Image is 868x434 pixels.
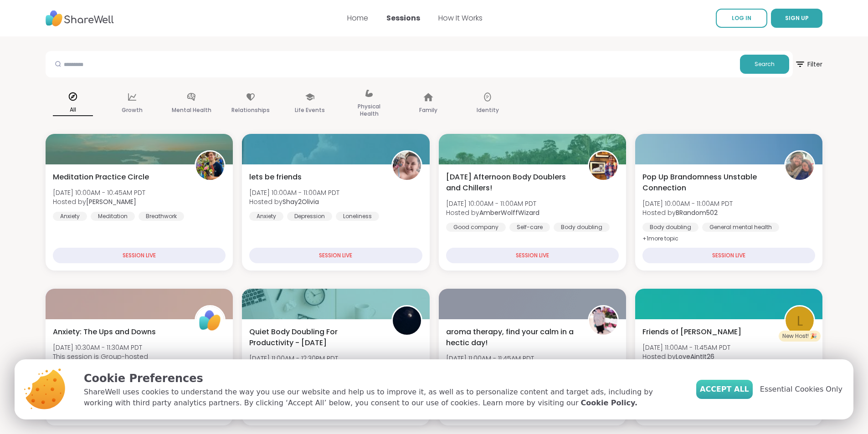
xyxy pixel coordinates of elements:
[438,13,483,23] a: How It Works
[642,223,699,232] div: Body doubling
[581,398,637,408] a: Cookie Policy.
[740,55,789,74] button: Search
[419,105,437,116] p: Family
[393,152,421,180] img: Shay2Olivia
[349,101,389,119] p: Physical Health
[287,212,332,221] div: Depression
[53,327,156,337] span: Anxiety: The Ups and Downs
[589,306,617,335] img: Recovery
[771,9,822,28] button: SIGN UP
[446,172,578,194] span: [DATE] Afternoon Body Doublers and Chillers!
[446,248,619,263] div: SESSION LIVE
[446,199,539,208] span: [DATE] 10:00AM - 11:00AM PDT
[386,13,420,23] a: Sessions
[53,188,145,197] span: [DATE] 10:00AM - 10:45AM PDT
[122,105,143,116] p: Growth
[642,327,741,337] span: Friends of [PERSON_NAME]
[716,9,767,28] a: LOG IN
[53,172,149,183] span: Meditation Practice Circle
[446,208,539,217] span: Hosted by
[84,387,682,408] p: ShareWell uses cookies to understand the way you use our website and help us to improve it, as we...
[446,354,534,363] span: [DATE] 11:00AM - 11:45AM PDT
[46,6,114,31] img: ShareWell Nav Logo
[249,212,283,221] div: Anxiety
[249,248,422,263] div: SESSION LIVE
[477,105,499,116] p: Identity
[196,152,224,180] img: Nicholas
[642,199,733,208] span: [DATE] 10:00AM - 11:00AM PDT
[249,188,339,197] span: [DATE] 10:00AM - 11:00AM PDT
[139,212,184,221] div: Breathwork
[86,197,136,206] b: [PERSON_NAME]
[795,53,822,75] span: Filter
[336,212,379,221] div: Loneliness
[642,172,774,194] span: Pop Up Brandomness Unstable Connection
[732,14,751,22] span: LOG IN
[676,352,714,361] b: LoveAintIt26
[700,384,749,395] span: Accept All
[446,223,506,232] div: Good company
[795,51,822,77] button: Filter
[479,208,539,217] b: AmberWolffWizard
[249,354,341,363] span: [DATE] 11:00AM - 12:30PM PDT
[282,197,319,206] b: Shay2Olivia
[642,208,733,217] span: Hosted by
[53,352,148,361] span: This session is Group-hosted
[249,197,339,206] span: Hosted by
[760,384,842,395] span: Essential Cookies Only
[53,104,93,116] p: All
[53,248,226,263] div: SESSION LIVE
[231,105,270,116] p: Relationships
[53,212,87,221] div: Anxiety
[589,152,617,180] img: AmberWolffWizard
[295,105,325,116] p: Life Events
[642,352,730,361] span: Hosted by
[696,380,753,399] button: Accept All
[642,343,730,352] span: [DATE] 11:00AM - 11:45AM PDT
[196,306,224,335] img: ShareWell
[53,197,145,206] span: Hosted by
[797,310,803,332] span: L
[91,212,135,221] div: Meditation
[249,327,381,348] span: Quiet Body Doubling For Productivity - [DATE]
[642,248,815,263] div: SESSION LIVE
[172,105,211,116] p: Mental Health
[347,13,368,23] a: Home
[554,223,610,232] div: Body doubling
[779,331,821,342] div: New Host! 🎉
[785,14,809,22] span: SIGN UP
[84,370,682,387] p: Cookie Preferences
[509,223,550,232] div: Self-care
[676,208,718,217] b: BRandom502
[53,343,148,352] span: [DATE] 10:30AM - 11:30AM PDT
[393,306,421,335] img: QueenOfTheNight
[249,172,302,183] span: lets be friends
[446,327,578,348] span: aroma therapy, find your calm in a hectic day!
[755,60,775,68] span: Search
[702,223,779,232] div: General mental health
[786,152,814,180] img: BRandom502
